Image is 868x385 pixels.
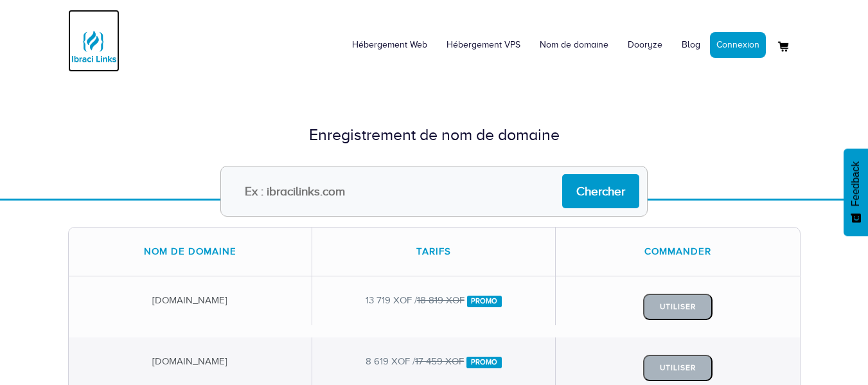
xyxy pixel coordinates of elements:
[556,228,799,276] div: Commander
[68,21,120,72] img: Logo Ibraci Links
[466,357,502,368] span: Promo
[68,10,120,72] a: Logo Ibraci Links
[417,295,465,305] del: 18 819 XOF
[850,161,862,206] span: Feedback
[437,26,530,64] a: Hébergement VPS
[530,26,618,64] a: Nom de domaine
[672,26,710,64] a: Blog
[69,276,312,325] div: [DOMAIN_NAME]
[844,148,868,236] button: Feedback - Afficher l’enquête
[710,32,766,58] a: Connexion
[643,355,713,381] button: Utiliser
[467,296,502,307] span: Promo
[562,174,639,208] input: Chercher
[415,356,464,366] del: 17 459 XOF
[68,123,801,147] div: Enregistrement de nom de domaine
[618,26,672,64] a: Dooryze
[804,321,853,370] iframe: Drift Widget Chat Controller
[220,166,648,217] input: Ex : ibracilinks.com
[312,276,556,325] div: 13 719 XOF /
[643,294,713,320] button: Utiliser
[69,228,312,276] div: Nom de domaine
[342,26,437,64] a: Hébergement Web
[312,228,556,276] div: Tarifs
